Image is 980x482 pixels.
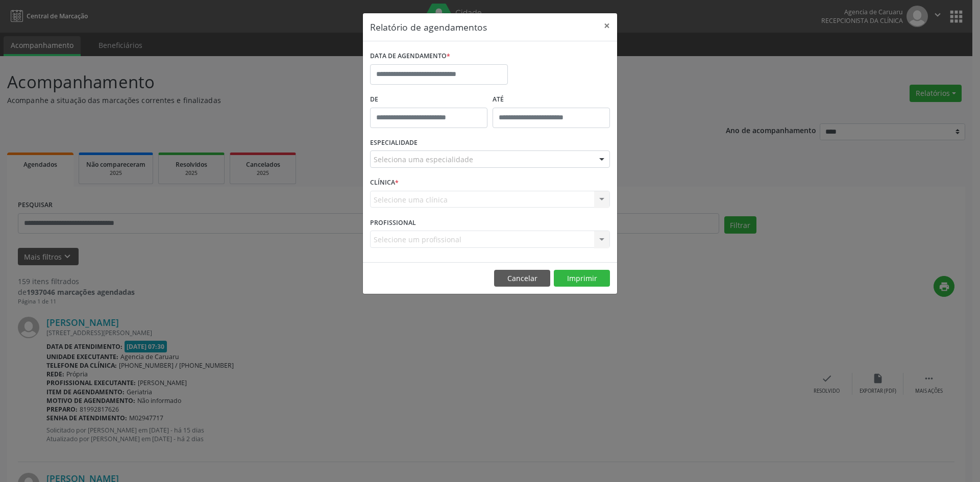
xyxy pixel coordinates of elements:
button: Close [597,13,617,38]
h5: Relatório de agendamentos [370,20,487,34]
label: ESPECIALIDADE [370,135,418,151]
label: De [370,92,487,108]
label: PROFISSIONAL [370,215,416,231]
span: Seleciona uma especialidade [374,154,473,165]
label: CLÍNICA [370,175,399,191]
button: Imprimir [554,270,610,287]
label: ATÉ [493,92,610,108]
button: Cancelar [494,270,550,287]
label: DATA DE AGENDAMENTO [370,48,450,64]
